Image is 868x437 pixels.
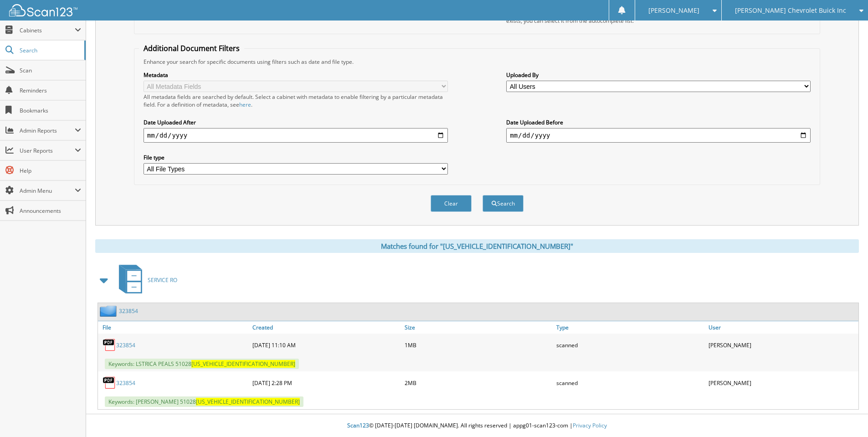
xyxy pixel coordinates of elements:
img: PDF.png [103,338,116,352]
label: Date Uploaded After [144,118,448,126]
img: scan123-logo-white.svg [9,4,77,16]
div: All metadata fields are searched by default. Select a cabinet with metadata to enable filtering b... [144,93,448,108]
span: User Reports [20,147,75,154]
div: © [DATE]-[DATE] [DOMAIN_NAME]. All rights reserved | appg01-scan123-com | [86,415,868,437]
span: [US_VEHICLE_IDENTIFICATION_NUMBER] [196,398,300,406]
div: [DATE] 2:28 PM [250,374,402,392]
a: Type [554,321,706,334]
span: Keywords: LSTRICA PEALS 51028 [105,359,299,369]
button: Search [483,195,524,212]
input: start [144,128,448,143]
a: SERVICE RO [113,262,177,298]
a: Size [402,321,555,334]
label: Date Uploaded Before [506,118,811,126]
div: [PERSON_NAME] [706,336,858,354]
span: [US_VEHICLE_IDENTIFICATION_NUMBER] [191,360,295,368]
label: Uploaded By [506,71,811,79]
span: Search [20,46,80,54]
span: Admin Reports [20,127,75,134]
div: scanned [554,336,706,354]
span: Bookmarks [20,107,81,114]
button: Clear [431,195,472,212]
span: [PERSON_NAME] Chevrolet Buick Inc [735,8,846,13]
input: end [506,128,811,143]
span: SERVICE RO [148,276,177,284]
a: File [98,321,250,334]
span: [PERSON_NAME] [648,8,699,13]
span: Scan [20,67,81,74]
a: 323854 [119,307,138,315]
span: Reminders [20,87,81,94]
label: Metadata [144,71,448,79]
div: [PERSON_NAME] [706,374,858,392]
div: Matches found for "[US_VEHICLE_IDENTIFICATION_NUMBER]" [95,239,859,253]
img: PDF.png [103,376,116,390]
span: Keywords: [PERSON_NAME] 51028 [105,396,303,407]
a: User [706,321,858,334]
a: 323854 [116,379,135,387]
span: Cabinets [20,26,75,34]
a: Privacy Policy [573,422,607,429]
span: Scan123 [347,422,369,429]
div: [DATE] 11:10 AM [250,336,402,354]
iframe: Chat Widget [822,393,868,437]
legend: Additional Document Filters [139,43,244,53]
div: 1MB [402,336,555,354]
a: here [239,101,251,108]
div: scanned [554,374,706,392]
div: 2MB [402,374,555,392]
img: folder2.png [100,305,119,317]
div: Enhance your search for specific documents using filters such as date and file type. [139,58,815,66]
span: Announcements [20,207,81,215]
span: Admin Menu [20,187,75,195]
span: Help [20,167,81,175]
label: File type [144,154,448,161]
a: 323854 [116,341,135,349]
a: Created [250,321,402,334]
